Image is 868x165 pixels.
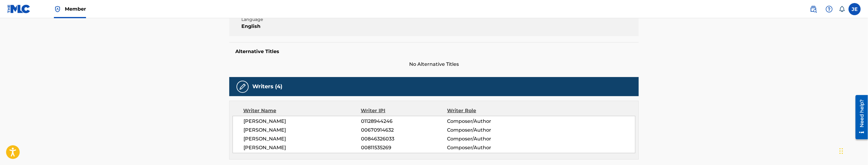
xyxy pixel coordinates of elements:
[839,6,845,12] div: Notifications
[447,144,525,151] span: Composer/Author
[361,144,447,151] span: 00811535269
[849,3,861,15] div: User Menu
[241,23,339,30] span: English
[447,126,525,134] span: Composer/Author
[838,136,868,165] iframe: Chat Widget
[239,83,246,90] img: Writers
[361,135,447,143] span: 00846326033
[361,126,447,134] span: 00670914632
[361,118,447,125] span: 01128944246
[447,107,525,114] div: Writer Role
[823,3,835,15] div: Help
[851,93,868,142] iframe: Resource Center
[235,49,633,55] h5: Alternative Titles
[447,118,525,125] span: Composer/Author
[840,142,843,160] div: Drag
[65,5,86,12] span: Member
[243,107,361,114] div: Writer Name
[244,126,361,134] span: [PERSON_NAME]
[252,83,282,90] h5: Writers (4)
[244,118,361,125] span: [PERSON_NAME]
[361,107,447,114] div: Writer IPI
[244,144,361,151] span: [PERSON_NAME]
[241,16,339,23] span: Language
[229,61,639,68] span: No Alternative Titles
[244,135,361,143] span: [PERSON_NAME]
[810,5,817,13] img: search
[7,5,31,13] img: MLC Logo
[54,5,61,13] img: Top Rightsholder
[807,3,820,15] a: Public Search
[826,5,833,13] img: help
[447,135,525,143] span: Composer/Author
